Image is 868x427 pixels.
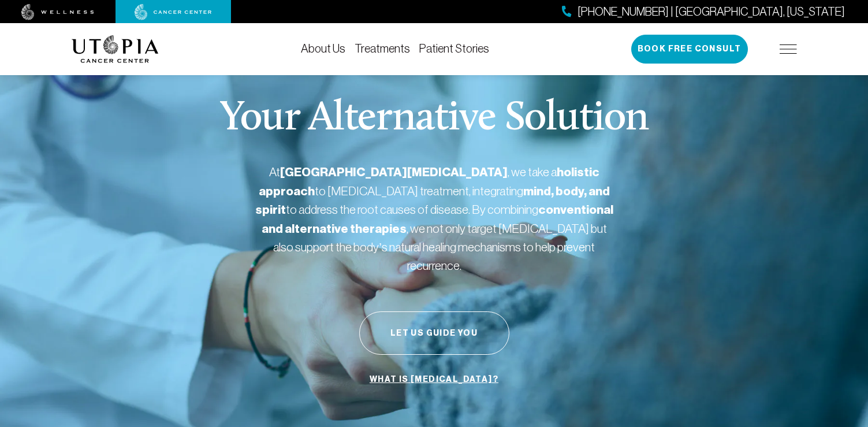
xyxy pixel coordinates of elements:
[72,35,159,63] img: logo
[631,35,748,64] button: Book Free Consult
[355,42,410,55] a: Treatments
[219,98,649,140] p: Your Alternative Solution
[280,165,508,180] strong: [GEOGRAPHIC_DATA][MEDICAL_DATA]
[21,4,94,20] img: wellness
[255,163,613,274] p: At , we take a to [MEDICAL_DATA] treatment, integrating to address the root causes of disease. By...
[301,42,345,55] a: About Us
[359,311,509,355] button: Let Us Guide You
[135,4,212,20] img: cancer center
[562,3,845,20] a: [PHONE_NUMBER] | [GEOGRAPHIC_DATA], [US_STATE]
[262,202,613,236] strong: conventional and alternative therapies
[367,369,501,391] a: What is [MEDICAL_DATA]?
[780,44,797,54] img: icon-hamburger
[578,3,845,20] span: [PHONE_NUMBER] | [GEOGRAPHIC_DATA], [US_STATE]
[259,165,599,199] strong: holistic approach
[419,42,489,55] a: Patient Stories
